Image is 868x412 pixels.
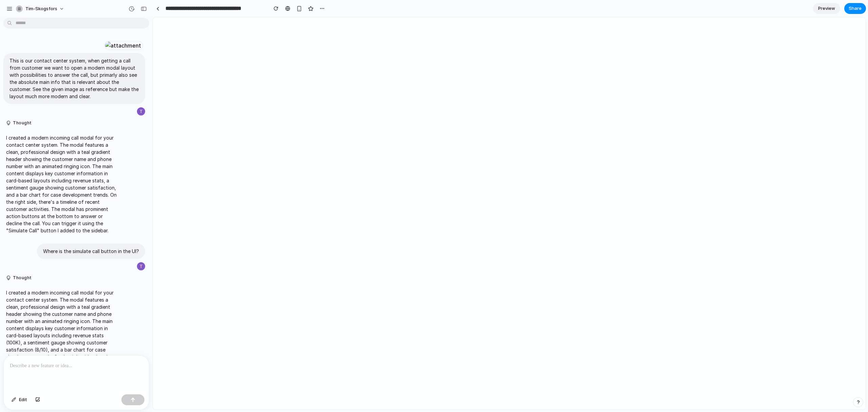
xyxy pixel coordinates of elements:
p: Where is the simulate call button in the UI? [43,248,139,255]
button: Share [844,3,866,14]
p: I created a modern incoming call modal for your contact center system. The modal features a clean... [6,134,119,234]
span: Share [849,5,862,12]
button: tim-skogsfors [13,3,68,14]
span: tim-skogsfors [25,5,57,12]
span: Preview [818,5,835,12]
span: Edit [19,396,27,403]
p: I created a modern incoming call modal for your contact center system. The modal features a clean... [6,289,119,410]
button: Edit [8,394,31,405]
p: This is our contact center system, when getting a call from customer we want to open a modern mod... [9,57,139,100]
a: Preview [813,3,840,14]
